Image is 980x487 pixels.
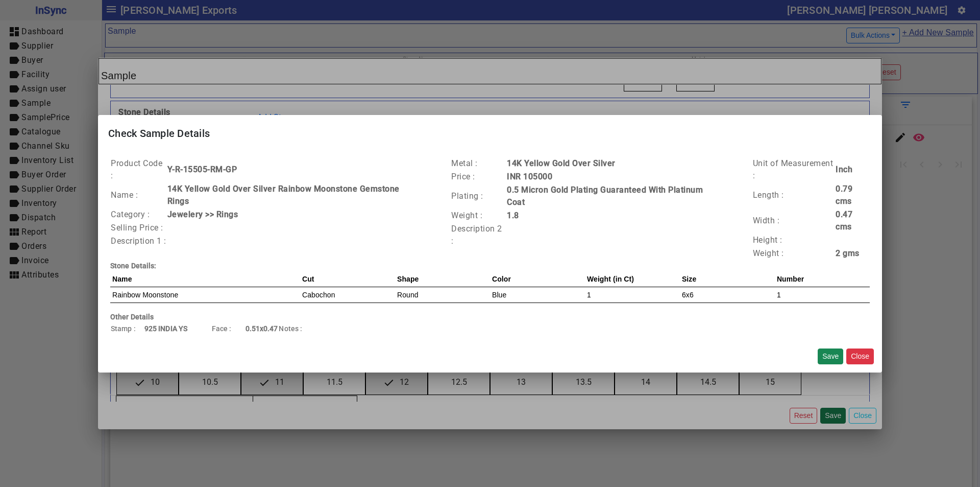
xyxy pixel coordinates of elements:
[775,271,870,287] th: Number
[818,349,843,364] button: Save
[451,183,506,209] td: Plating :
[752,247,836,260] td: Weight :
[680,271,775,287] th: Size
[775,287,870,303] td: 1
[110,235,167,248] td: Description 1 :
[144,324,187,333] b: 925 INDIA YS
[98,115,882,152] mat-card-title: Check Sample Details
[507,158,616,168] b: 14K Yellow Gold Over Silver
[752,234,836,247] td: Height :
[752,157,836,182] td: Unit of Measurement :
[585,287,680,303] td: 1
[167,210,238,219] b: Jewelery >> Rings
[451,170,506,183] td: Price :
[680,287,775,303] td: 6x6
[246,324,278,333] b: 0.51x0.47
[110,322,144,335] td: Stamp :
[395,271,490,287] th: Shape
[110,221,167,235] td: Selling Price :
[507,185,703,207] b: 0.5 Micron Gold Plating Guaranteed With Platinum Coat
[110,313,154,321] b: Other Details
[836,165,852,174] b: Inch
[752,182,836,208] td: Length :
[110,271,300,287] th: Name
[507,211,519,220] b: 1.8
[752,208,836,234] td: Width :
[110,287,300,303] td: Rainbow Moonstone
[451,209,506,222] td: Weight :
[395,287,490,303] td: Round
[585,271,680,287] th: Weight (in Ct)
[110,208,167,221] td: Category :
[110,262,156,270] b: Stone Details:
[836,210,852,231] b: 0.47 cms
[507,172,552,181] b: INR 105000
[110,182,167,208] td: Name :
[278,322,312,335] td: Notes :
[490,271,585,287] th: Color
[110,157,167,182] td: Product Code :
[167,184,400,206] b: 14K Yellow Gold Over Silver Rainbow Moonstone Gemstone Rings
[211,322,245,335] td: Face :
[300,287,395,303] td: Cabochon
[490,287,585,303] td: Blue
[167,165,237,174] b: Y-R-15505-RM-GP
[451,222,506,248] td: Description 2 :
[836,248,860,258] b: 2 gms
[846,349,874,364] button: Close
[451,157,506,170] td: Metal :
[300,271,395,287] th: Cut
[836,184,852,206] b: 0.79 cms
